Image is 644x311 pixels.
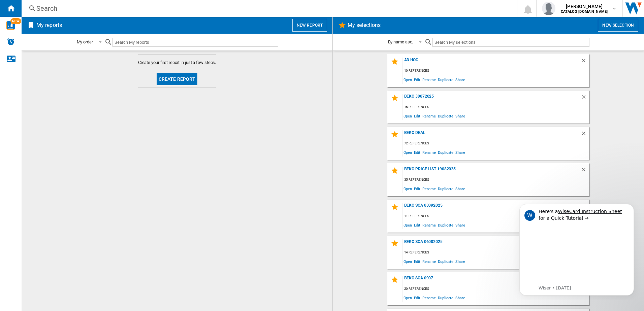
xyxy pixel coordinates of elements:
[437,220,454,230] span: Duplicate
[454,148,466,157] span: Share
[454,75,466,84] span: Share
[402,285,589,293] div: 20 references
[437,257,454,266] span: Duplicate
[561,9,608,14] b: CATALOG [DOMAIN_NAME]
[437,184,454,193] span: Duplicate
[402,248,589,257] div: 14 references
[421,293,437,302] span: Rename
[402,94,581,103] div: Beko 30072025
[402,111,413,120] span: Open
[421,220,437,230] span: Rename
[402,75,413,84] span: Open
[454,111,466,120] span: Share
[413,111,421,120] span: Edit
[581,94,589,103] div: Delete
[402,276,581,285] div: Beko SOA 0907
[421,75,437,84] span: Rename
[402,184,413,193] span: Open
[402,167,581,176] div: Beko Price List 19082025
[421,257,437,266] span: Rename
[402,58,581,67] div: Ad Hoc
[413,220,421,230] span: Edit
[35,19,63,32] h2: My reports
[437,148,454,157] span: Duplicate
[157,73,198,85] button: Create report
[138,60,216,66] span: Create your first report in just a few steps.
[437,111,454,120] span: Duplicate
[10,18,21,24] span: NEW
[402,239,581,248] div: Beko SOA 06082025
[402,220,413,230] span: Open
[413,148,421,157] span: Edit
[454,257,466,266] span: Share
[36,4,499,13] div: Search
[6,21,15,30] img: wise-card.svg
[421,184,437,193] span: Rename
[112,38,278,47] input: Search My reports
[421,148,437,157] span: Rename
[509,198,644,300] iframe: Intercom notifications message
[402,176,589,184] div: 35 references
[432,38,589,47] input: Search My selections
[402,203,581,212] div: Beko SOA 03092025
[7,38,15,46] img: alerts-logo.svg
[581,167,589,176] div: Delete
[402,212,589,220] div: 11 references
[402,130,581,139] div: Beko Deal
[413,293,421,302] span: Edit
[454,220,466,230] span: Share
[346,19,382,32] h2: My selections
[598,19,638,32] button: New selection
[402,67,589,75] div: 10 references
[292,19,327,32] button: New report
[581,130,589,139] div: Delete
[402,257,413,266] span: Open
[413,75,421,84] span: Edit
[542,2,555,15] img: profile.jpg
[437,75,454,84] span: Duplicate
[437,293,454,302] span: Duplicate
[388,39,413,44] div: By name asc.
[402,139,589,148] div: 72 references
[581,58,589,67] div: Delete
[402,148,413,157] span: Open
[421,111,437,120] span: Rename
[413,184,421,193] span: Edit
[402,103,589,111] div: 16 references
[413,257,421,266] span: Edit
[454,184,466,193] span: Share
[402,293,413,302] span: Open
[561,3,608,10] span: [PERSON_NAME]
[77,39,93,44] div: My order
[454,293,466,302] span: Share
